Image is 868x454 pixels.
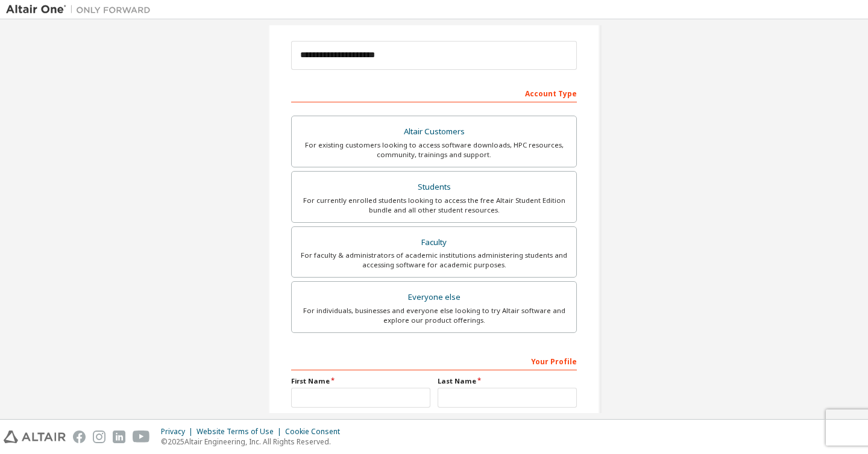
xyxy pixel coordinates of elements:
div: For currently enrolled students looking to access the free Altair Student Edition bundle and all ... [299,196,569,215]
div: Privacy [161,427,197,437]
img: facebook.svg [73,431,86,443]
img: altair_logo.svg [4,431,66,443]
label: Last Name [438,376,577,386]
p: © 2025 Altair Engineering, Inc. All Rights Reserved. [161,437,347,447]
img: linkedin.svg [113,431,125,443]
div: Website Terms of Use [197,427,285,437]
div: Cookie Consent [285,427,347,437]
label: First Name [291,376,430,386]
img: instagram.svg [93,431,105,443]
div: For existing customers looking to access software downloads, HPC resources, community, trainings ... [299,140,569,160]
div: For faculty & administrators of academic institutions administering students and accessing softwa... [299,250,569,270]
div: Students [299,179,569,196]
img: youtube.svg [133,431,150,443]
div: Everyone else [299,289,569,306]
div: Your Profile [291,351,577,370]
div: For individuals, businesses and everyone else looking to try Altair software and explore our prod... [299,306,569,325]
div: Altair Customers [299,123,569,140]
div: Faculty [299,234,569,251]
img: Altair One [6,4,157,16]
div: Account Type [291,83,577,102]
